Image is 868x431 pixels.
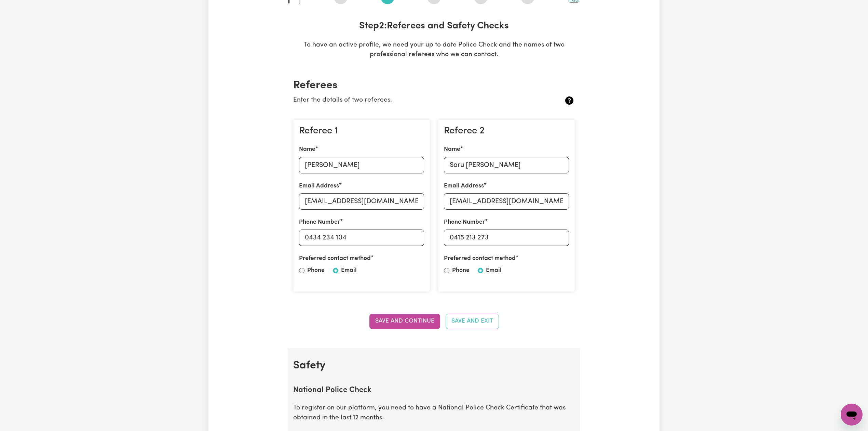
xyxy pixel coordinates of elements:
[444,182,484,191] label: Email Address
[299,126,424,137] h3: Referee 1
[307,266,325,275] label: Phone
[299,218,340,227] label: Phone Number
[293,79,575,92] h2: Referees
[293,386,575,395] h2: National Police Check
[293,95,528,105] p: Enter the details of two referees.
[444,145,460,154] label: Name
[452,266,470,275] label: Phone
[444,126,569,137] h3: Referee 2
[299,145,315,154] label: Name
[299,254,371,263] label: Preferred contact method
[444,254,516,263] label: Preferred contact method
[444,218,485,227] label: Phone Number
[369,314,440,329] button: Save and Continue
[288,21,580,32] h3: Step 2 : Referees and Safety Checks
[299,182,339,191] label: Email Address
[841,404,863,426] iframe: Button to launch messaging window
[293,403,575,423] p: To register on our platform, you need to have a National Police Check Certificate that was obtain...
[288,40,580,60] p: To have an active profile, we need your up to date Police Check and the names of two professional...
[486,266,502,275] label: Email
[446,314,499,329] button: Save and Exit
[341,266,357,275] label: Email
[293,359,575,372] h2: Safety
